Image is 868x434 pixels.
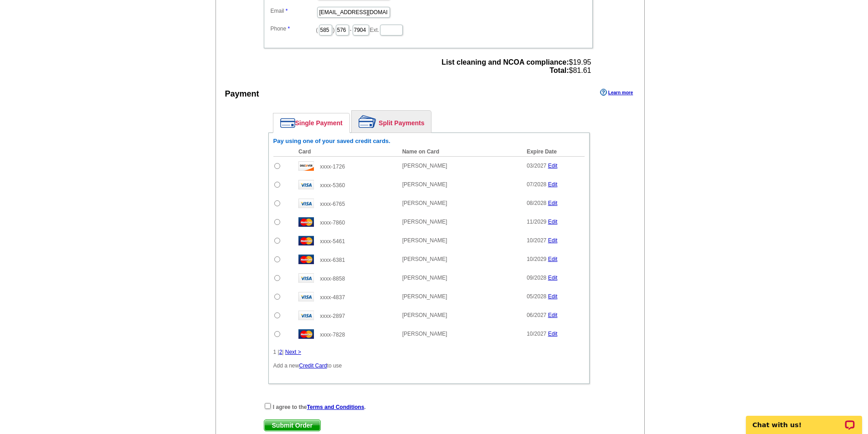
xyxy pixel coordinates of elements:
p: Add a new to use [273,362,585,370]
h6: Pay using one of your saved credit cards. [273,138,585,145]
label: Email [271,7,316,15]
span: xxxx-7860 [320,220,345,226]
span: 03/2027 [527,163,546,169]
span: 10/2029 [527,256,546,262]
span: xxxx-6765 [320,201,345,207]
span: [PERSON_NAME] [402,312,447,318]
img: mast.gif [298,217,314,227]
strong: List cleaning and NCOA compliance: [442,58,569,66]
a: Edit [548,312,558,318]
span: 09/2028 [527,275,546,281]
a: Edit [548,275,558,281]
a: Edit [548,163,558,169]
th: Card [294,147,398,157]
span: Submit Order [264,420,320,431]
img: split-payment.png [359,115,376,128]
span: 10/2027 [527,331,546,337]
a: Learn more [600,89,633,96]
span: 06/2027 [527,312,546,318]
a: Edit [548,181,558,188]
img: visa.gif [298,199,314,208]
span: 11/2029 [527,219,546,225]
span: xxxx-4837 [320,294,345,301]
span: xxxx-1726 [320,163,345,170]
span: [PERSON_NAME] [402,331,447,337]
span: [PERSON_NAME] [402,219,447,225]
div: Payment [225,88,259,100]
a: Edit [548,293,558,300]
span: xxxx-6381 [320,257,345,263]
span: 07/2028 [527,181,546,188]
span: [PERSON_NAME] [402,181,447,188]
a: Split Payments [352,111,431,133]
img: mast.gif [298,329,314,339]
a: Edit [548,219,558,225]
a: Edit [548,237,558,244]
a: Edit [548,256,558,262]
img: disc.gif [298,161,314,171]
span: $19.95 $81.61 [442,58,591,75]
img: mast.gif [298,255,314,264]
span: xxxx-5461 [320,238,345,245]
span: 10/2027 [527,237,546,244]
img: mast.gif [298,236,314,245]
img: visa.gif [298,311,314,320]
span: xxxx-8858 [320,276,345,282]
img: visa.gif [298,180,314,189]
div: 1 | | [273,348,585,356]
dd: ( ) - Ext. [268,22,588,36]
a: Credit Card [299,363,327,369]
span: xxxx-5360 [320,182,345,189]
span: 05/2028 [527,293,546,300]
img: single-payment.png [280,118,295,128]
th: Name on Card [398,147,522,157]
a: Terms and Conditions [307,404,365,410]
a: Edit [548,331,558,337]
a: Single Payment [273,113,349,133]
iframe: LiveChat chat widget [740,405,868,434]
label: Phone [271,25,316,33]
span: [PERSON_NAME] [402,237,447,244]
strong: Total: [550,66,569,74]
img: visa.gif [298,273,314,283]
img: visa.gif [298,292,314,301]
a: Edit [548,200,558,206]
strong: I agree to the . [273,404,366,410]
span: xxxx-2897 [320,313,345,319]
span: [PERSON_NAME] [402,200,447,206]
th: Expire Date [522,147,585,157]
span: [PERSON_NAME] [402,293,447,300]
span: 08/2028 [527,200,546,206]
span: [PERSON_NAME] [402,256,447,262]
span: xxxx-7828 [320,332,345,338]
span: [PERSON_NAME] [402,275,447,281]
a: Next > [285,349,301,355]
a: 2 [279,349,282,355]
span: [PERSON_NAME] [402,163,447,169]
